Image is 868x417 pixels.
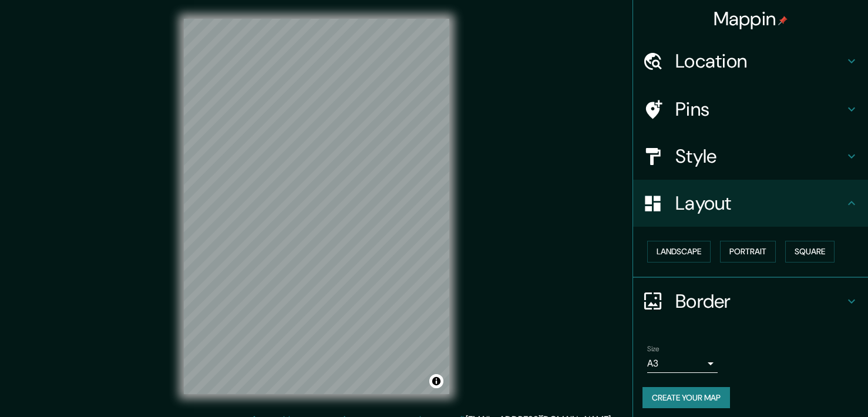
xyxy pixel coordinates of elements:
h4: Layout [675,191,845,215]
div: Style [633,133,868,180]
h4: Border [675,290,845,313]
div: Layout [633,180,868,227]
div: Pins [633,86,868,133]
label: Size [647,344,660,354]
iframe: Help widget launcher [763,371,855,404]
button: Portrait [720,241,776,263]
h4: Mappin [714,7,788,31]
div: A3 [647,354,718,373]
button: Landscape [647,241,711,263]
button: Toggle attribution [429,374,443,388]
img: pin-icon.png [778,16,788,25]
button: Create your map [642,387,730,409]
div: Border [633,278,868,325]
button: Square [785,241,835,263]
h4: Style [675,144,845,168]
canvas: Map [184,19,449,394]
h4: Location [675,49,845,73]
div: Location [633,38,868,85]
h4: Pins [675,97,845,121]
